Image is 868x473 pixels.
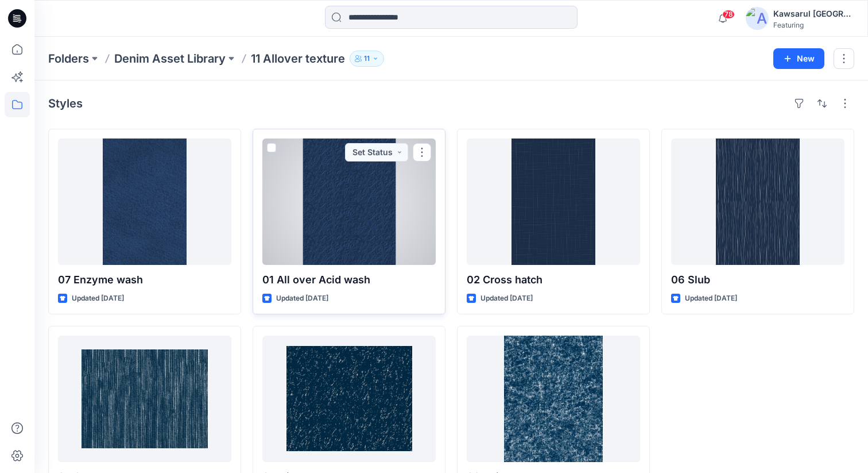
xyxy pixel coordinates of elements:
[251,51,345,67] p: 11 Allover texture
[262,336,436,462] a: 04 Vintage wash
[276,293,328,305] p: Updated [DATE]
[671,272,844,288] p: 06 Slub
[685,293,737,305] p: Updated [DATE]
[467,272,640,288] p: 02 Cross hatch
[773,21,854,29] div: Featuring
[48,51,89,67] a: Folders
[58,272,231,288] p: 07 Enzyme wash
[467,139,640,265] a: 02 Cross hatch
[114,51,226,67] a: Denim Asset Library
[773,48,824,69] button: New
[58,139,231,265] a: 07 Enzyme wash
[746,7,769,30] img: avatar
[72,293,124,305] p: Updated [DATE]
[467,336,640,462] a: 03 Acid wash
[364,52,370,65] p: 11
[262,139,436,265] a: 01 All over Acid wash
[480,293,533,305] p: Updated [DATE]
[722,10,735,19] span: 78
[773,7,854,21] div: Kawsarul [GEOGRAPHIC_DATA]
[48,97,83,110] h4: Styles
[262,272,436,288] p: 01 All over Acid wash
[58,336,231,462] a: 05 Streaks wash
[350,51,384,67] button: 11
[671,139,844,265] a: 06 Slub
